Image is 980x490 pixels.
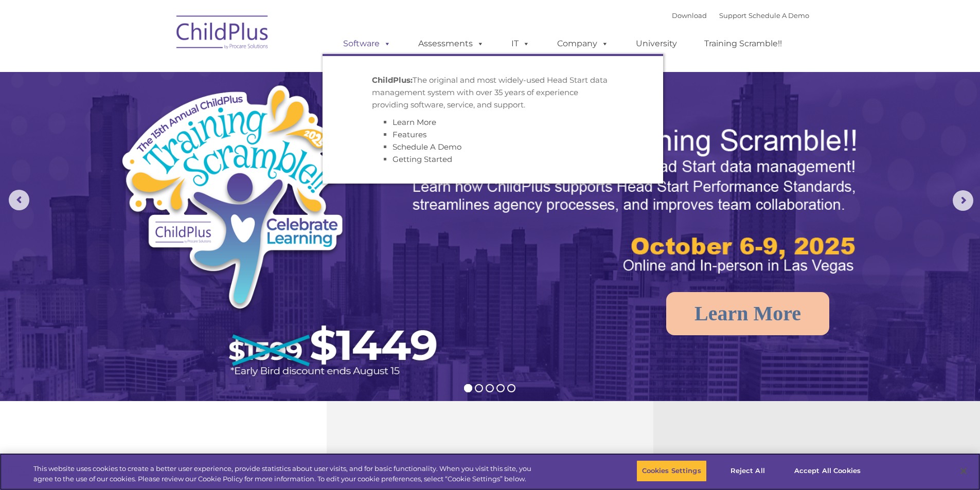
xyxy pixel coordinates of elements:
[33,464,539,484] div: This website uses cookies to create a better user experience, provide statistics about user visit...
[393,154,452,164] a: Getting Started
[143,68,174,76] span: Last name
[694,33,792,54] a: Training Scramble!!
[547,33,619,54] a: Company
[393,142,461,152] a: Schedule A Demo
[393,117,436,127] a: Learn More
[501,33,540,54] a: IT
[789,460,866,482] button: Accept All Cookies
[626,33,687,54] a: University
[636,460,707,482] button: Cookies Settings
[393,130,426,139] a: Features
[333,33,401,54] a: Software
[672,11,809,20] font: |
[171,8,274,60] img: ChildPlus by Procare Solutions
[372,74,614,111] p: The original and most widely-used Head Start data management system with over 35 years of experie...
[408,33,494,54] a: Assessments
[666,292,829,335] a: Learn More
[952,460,975,482] button: Close
[143,110,187,118] span: Phone number
[672,11,707,20] a: Download
[716,460,780,482] button: Reject All
[372,75,413,85] strong: ChildPlus:
[719,11,746,20] a: Support
[749,11,809,20] a: Schedule A Demo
